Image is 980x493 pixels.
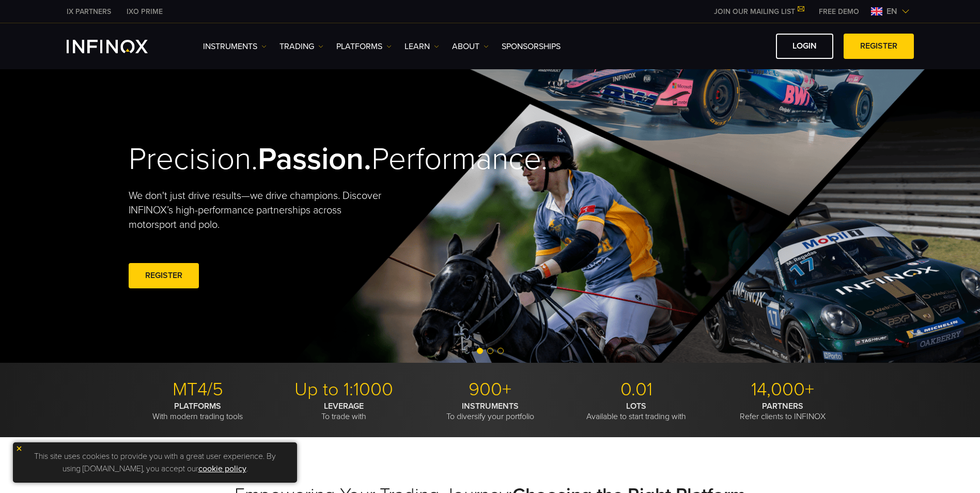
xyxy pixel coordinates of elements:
[882,5,901,18] span: en
[844,34,914,59] a: REGISTER
[706,7,811,16] a: JOIN OUR MAILING LIST
[762,401,803,411] strong: PARTNERS
[67,40,172,53] a: INFINOX Logo
[405,40,439,53] a: Learn
[174,401,221,411] strong: PLATFORMS
[258,141,371,178] strong: Passion.
[336,40,392,53] a: PLATFORMS
[18,448,292,477] p: This site uses cookies to provide you with a great user experience. By using [DOMAIN_NAME], you a...
[129,378,267,401] p: MT4/5
[713,401,852,422] p: Refer clients to INFINOX
[567,401,706,422] p: Available to start trading with
[129,141,454,178] h2: Precision. Performance.
[129,401,267,422] p: With modern trading tools
[452,40,489,53] a: ABOUT
[776,34,833,59] a: LOGIN
[119,6,170,17] a: INFINOX
[421,378,559,401] p: 900+
[279,40,323,53] a: TRADING
[487,348,493,354] span: Go to slide 2
[275,378,413,401] p: Up to 1:1000
[502,40,561,53] a: SPONSORSHIPS
[421,401,559,422] p: To diversify your portfolio
[59,6,119,17] a: INFINOX
[129,189,389,232] p: We don't just drive results—we drive champions. Discover INFINOX’s high-performance partnerships ...
[324,401,364,411] strong: LEVERAGE
[203,40,267,53] a: Instruments
[713,378,852,401] p: 14,000+
[275,401,413,422] p: To trade with
[15,445,23,452] img: yellow close icon
[198,464,246,474] a: cookie policy
[567,378,706,401] p: 0.01
[811,6,867,17] a: INFINOX MENU
[477,348,483,354] span: Go to slide 1
[462,401,519,411] strong: INSTRUMENTS
[626,401,646,411] strong: LOTS
[129,263,199,288] a: REGISTER
[497,348,504,354] span: Go to slide 3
